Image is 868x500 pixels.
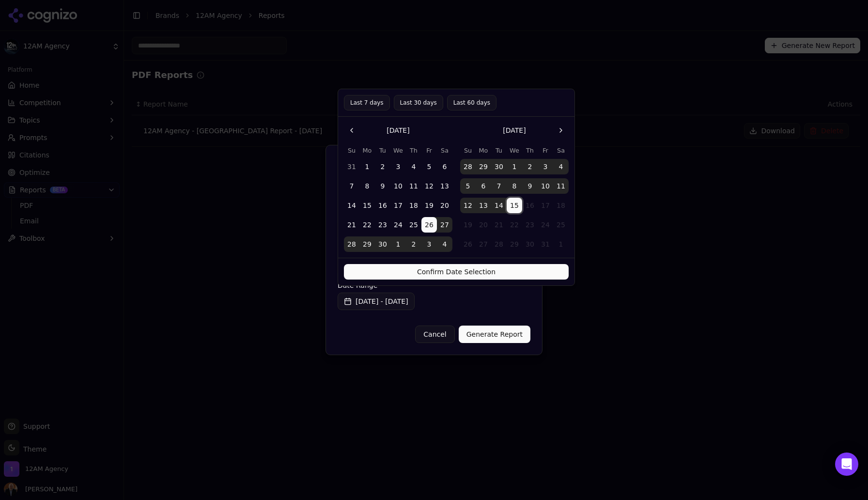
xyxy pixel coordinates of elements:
button: Tuesday, September 23rd, 2025 [375,217,390,233]
button: Monday, September 8th, 2025 [359,178,375,194]
button: Thursday, September 11th, 2025 [406,178,421,194]
button: Tuesday, September 9th, 2025 [375,178,390,194]
th: Saturday [437,146,452,155]
th: Tuesday [375,146,390,155]
button: Sunday, October 12th, 2025, selected [460,198,476,213]
button: Cancel [415,326,454,343]
button: Wednesday, September 24th, 2025 [390,217,406,233]
button: Saturday, September 27th, 2025, selected [437,217,452,233]
th: Saturday [553,146,569,155]
button: Last 30 days [394,95,443,110]
button: Confirm Date Selection [344,264,569,280]
th: Friday [538,146,553,155]
button: Friday, October 10th, 2025, selected [538,178,553,194]
button: Last 7 days [344,95,390,110]
button: Sunday, September 28th, 2025, selected [460,159,476,174]
th: Wednesday [507,146,522,155]
button: Thursday, October 2nd, 2025, selected [522,159,538,174]
button: Sunday, September 21st, 2025 [344,217,359,233]
button: Wednesday, September 17th, 2025 [390,198,406,213]
table: September 2025 [344,146,452,252]
button: Monday, September 1st, 2025 [359,159,375,174]
button: Tuesday, September 2nd, 2025 [375,159,390,174]
button: Thursday, September 25th, 2025 [406,217,421,233]
th: Thursday [522,146,538,155]
button: Thursday, September 4th, 2025 [406,159,421,174]
button: [DATE] - [DATE] [338,293,415,310]
button: Saturday, October 4th, 2025, selected [553,159,569,174]
button: Monday, September 29th, 2025, selected [476,159,491,174]
th: Monday [359,146,375,155]
button: Friday, September 12th, 2025 [421,178,437,194]
button: Saturday, October 4th, 2025, selected [437,236,452,252]
table: October 2025 [460,146,569,252]
th: Thursday [406,146,421,155]
th: Wednesday [390,146,406,155]
button: Sunday, August 31st, 2025 [344,159,359,174]
button: Monday, September 15th, 2025 [359,198,375,213]
button: Monday, September 22nd, 2025 [359,217,375,233]
button: Last 60 days [447,95,496,110]
button: Friday, October 3rd, 2025, selected [421,236,437,252]
button: Thursday, October 2nd, 2025, selected [406,236,421,252]
button: Friday, September 5th, 2025 [421,159,437,174]
button: Friday, September 19th, 2025 [421,198,437,213]
button: Saturday, October 11th, 2025, selected [553,178,569,194]
button: Generate Report [459,326,530,343]
button: Tuesday, September 30th, 2025, selected [491,159,507,174]
button: Tuesday, September 16th, 2025 [375,198,390,213]
button: Go to the Previous Month [344,123,359,138]
button: Saturday, September 20th, 2025 [437,198,452,213]
button: Thursday, September 18th, 2025 [406,198,421,213]
button: Sunday, September 7th, 2025 [344,178,359,194]
button: Today, Wednesday, October 15th, 2025, selected [507,198,522,213]
button: Tuesday, September 30th, 2025, selected [375,236,390,252]
button: Sunday, September 28th, 2025, selected [344,236,359,252]
button: Wednesday, September 3rd, 2025 [390,159,406,174]
button: Sunday, September 14th, 2025 [344,198,359,213]
button: Saturday, September 6th, 2025 [437,159,452,174]
button: Tuesday, October 14th, 2025, selected [491,198,507,213]
button: Wednesday, October 1st, 2025, selected [507,159,522,174]
button: Wednesday, October 8th, 2025, selected [507,178,522,194]
th: Sunday [344,146,359,155]
button: Friday, October 3rd, 2025, selected [538,159,553,174]
button: Monday, October 13th, 2025, selected [476,198,491,213]
label: Date Range [338,282,530,289]
button: Friday, September 26th, 2025, selected [421,217,437,233]
button: Saturday, September 13th, 2025 [437,178,452,194]
button: Monday, October 6th, 2025, selected [476,178,491,194]
th: Friday [421,146,437,155]
button: Wednesday, October 1st, 2025, selected [390,236,406,252]
button: Go to the Next Month [553,123,569,138]
button: Thursday, October 9th, 2025, selected [522,178,538,194]
button: Tuesday, October 7th, 2025, selected [491,178,507,194]
button: Monday, September 29th, 2025, selected [359,236,375,252]
button: Wednesday, September 10th, 2025 [390,178,406,194]
th: Tuesday [491,146,507,155]
button: Sunday, October 5th, 2025, selected [460,178,476,194]
th: Monday [476,146,491,155]
th: Sunday [460,146,476,155]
